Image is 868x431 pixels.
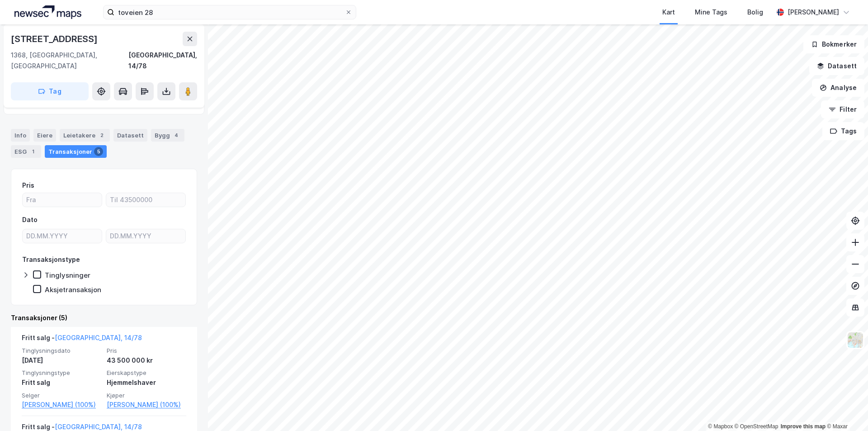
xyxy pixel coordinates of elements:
div: 2 [97,131,106,140]
div: 43 500 000 kr [107,355,186,366]
div: Bygg [151,129,184,142]
input: Fra [23,193,102,207]
div: Hjemmelshaver [107,377,186,388]
div: Datasett [113,129,147,142]
a: Improve this map [781,423,826,430]
a: OpenStreetMap [735,423,778,430]
a: [PERSON_NAME] (100%) [107,399,186,410]
div: Tinglysninger [45,271,90,279]
div: Mine Tags [695,7,727,18]
span: Eierskapstype [107,369,186,377]
div: Transaksjonstype [22,254,80,265]
div: [GEOGRAPHIC_DATA], 14/78 [128,50,197,71]
div: Eiere [33,129,56,142]
div: 1 [28,147,38,156]
div: Kart [662,7,675,18]
button: Filter [821,100,864,118]
a: Mapbox [708,423,733,430]
div: Transaksjoner (5) [11,313,197,323]
div: Dato [22,214,38,225]
button: Tag [11,82,89,100]
a: [PERSON_NAME] (100%) [22,399,101,410]
div: Fritt salg [22,377,101,388]
div: Leietakere [60,129,110,142]
input: Søk på adresse, matrikkel, gårdeiere, leietakere eller personer [114,5,345,19]
span: Tinglysningstype [22,369,101,377]
div: 5 [94,147,103,156]
input: DD.MM.YYYY [23,229,102,243]
img: Z [847,332,864,349]
div: Transaksjoner [45,145,107,158]
a: [GEOGRAPHIC_DATA], 14/78 [55,423,142,431]
input: DD.MM.YYYY [106,229,185,243]
div: 4 [172,131,181,140]
div: Pris [22,180,34,191]
div: ESG [11,145,41,158]
div: [STREET_ADDRESS] [11,32,99,46]
div: [DATE] [22,355,101,366]
button: Tags [822,122,864,140]
a: [GEOGRAPHIC_DATA], 14/78 [55,334,142,341]
div: Bolig [747,7,763,18]
span: Pris [107,347,186,355]
div: Fritt salg - [22,332,142,347]
span: Kjøper [107,392,186,399]
button: Bokmerker [803,35,864,53]
input: Til 43500000 [106,193,185,207]
button: Analyse [812,79,864,97]
button: Datasett [809,57,864,75]
div: [PERSON_NAME] [788,7,839,18]
span: Tinglysningsdato [22,347,101,355]
img: logo.a4113a55bc3d86da70a041830d287a7e.svg [14,5,81,19]
span: Selger [22,392,101,399]
div: Aksjetransaksjon [45,285,101,294]
div: Info [11,129,30,142]
div: 1368, [GEOGRAPHIC_DATA], [GEOGRAPHIC_DATA] [11,50,128,71]
iframe: Chat Widget [823,388,868,431]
